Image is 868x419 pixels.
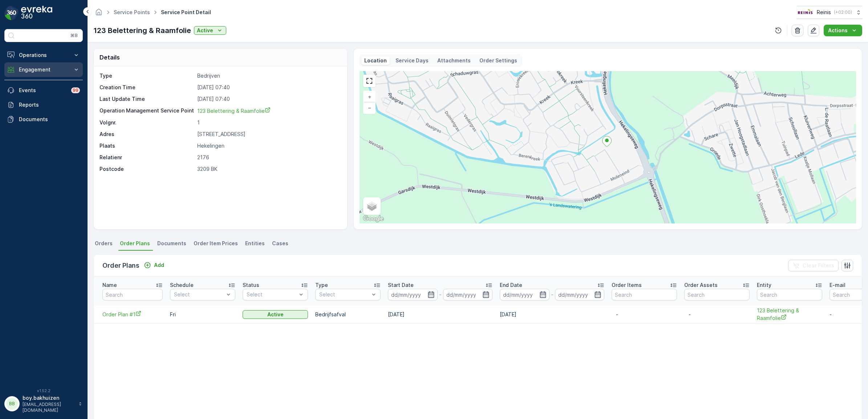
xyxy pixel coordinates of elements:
p: Bedrijven [197,72,340,79]
img: Google [361,214,385,223]
p: Reinis [817,9,831,16]
p: Order Settings [479,57,517,64]
button: Clear Filters [788,260,839,271]
p: Hekelingen [197,142,340,149]
p: [STREET_ADDRESS] [197,131,340,138]
p: 3209 BK [197,165,340,173]
a: Zoom In [364,91,375,102]
button: Reinis(+02:00) [797,6,862,19]
p: Documents [19,116,80,123]
p: Attachments [437,57,471,64]
a: Reports [4,98,83,112]
p: Active [197,27,213,34]
span: Documents [157,240,186,247]
p: ( +02:00 ) [834,9,852,15]
a: Documents [4,112,83,127]
p: Last Update Time [100,95,194,103]
input: dd/mm/yyyy [500,289,549,300]
p: Operations [19,52,68,59]
button: BBboy.bakhuizen[EMAIL_ADDRESS][DOMAIN_NAME] [4,394,83,413]
p: Order Assets [684,282,718,289]
input: Search [612,289,677,300]
span: Order Plans [120,240,150,247]
p: 1 [197,119,340,126]
span: 123 Belettering & Raamfolie [197,108,271,114]
a: Zoom Out [364,102,375,113]
span: Order Item Prices [194,240,238,247]
a: View Fullscreen [364,75,375,86]
button: Operations [4,48,83,62]
a: Homepage [95,11,103,17]
td: [DATE] [384,305,496,324]
p: 99 [73,87,78,93]
a: 123 Belettering & Raamfolie [757,307,822,322]
a: Order Plan #1 [102,311,163,318]
p: Actions [828,27,848,34]
p: Events [19,87,67,94]
p: boy.bakhuizen [23,394,75,402]
button: Actions [824,25,862,36]
p: Type [315,282,328,289]
p: - [551,290,553,299]
button: Add [141,261,167,270]
p: Clear Filters [803,262,834,269]
p: Add [154,262,164,269]
p: Operation Management Service Point [100,107,194,115]
p: Service Days [396,57,429,64]
p: Start Date [388,282,414,289]
input: dd/mm/yyyy [443,289,493,300]
span: v 1.52.2 [4,389,83,393]
p: Select [174,291,224,298]
p: End Date [500,282,522,289]
p: Type [100,72,194,79]
p: Status [243,282,259,289]
p: - [616,311,673,318]
p: - [689,311,745,318]
p: Reports [19,101,80,108]
p: Volgnr. [100,119,194,126]
p: 123 Belettering & Raamfolie [93,25,191,36]
p: Order Plans [102,260,139,271]
span: − [368,104,372,111]
p: E-mail [830,282,845,289]
input: dd/mm/yyyy [555,289,605,300]
p: Location [364,57,387,64]
p: Relatienr [100,154,194,161]
td: [DATE] [496,305,608,324]
p: Bedrijfsafval [315,311,381,318]
input: Search [757,289,822,300]
div: BB [6,398,18,410]
a: 123 Belettering & Raamfolie [197,107,340,115]
img: logo [4,6,19,20]
p: Creation Time [100,84,194,91]
p: 2176 [197,154,340,161]
input: Search [684,289,750,300]
input: Search [102,289,163,300]
input: dd/mm/yyyy [388,289,438,300]
img: Reinis-Logo-Vrijstaand_Tekengebied-1-copy2_aBO4n7j.png [797,8,814,16]
span: Entities [245,240,265,247]
button: Engagement [4,62,83,77]
img: logo_dark-DEwI_e13.png [21,6,52,20]
p: Plaats [100,142,194,149]
p: - [439,290,442,299]
a: Events99 [4,83,83,98]
span: Service Point Detail [159,9,212,16]
p: Details [100,53,120,62]
span: Cases [272,240,288,247]
a: Service Points [114,9,150,15]
button: Active [243,310,308,319]
p: Order Items [612,282,642,289]
p: Engagement [19,66,68,73]
span: Orders [95,240,113,247]
p: Adres [100,131,194,138]
a: Layers [364,198,380,214]
button: Active [194,26,226,35]
p: Schedule [170,282,194,289]
p: Select [319,291,369,298]
p: ⌘B [70,33,78,38]
p: Entity [757,282,771,289]
p: [DATE] 07:40 [197,95,340,103]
